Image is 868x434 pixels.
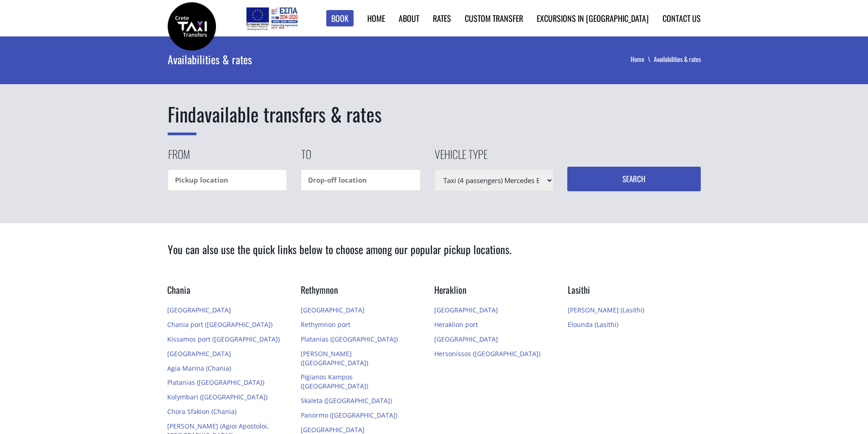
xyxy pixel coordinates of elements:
a: Book [326,10,354,27]
h2: You can also use the quick links below to choose among our popular pickup locations. [168,241,701,270]
a: [GEOGRAPHIC_DATA] [434,335,498,343]
a: Heraklion port [434,320,478,329]
img: Crete Taxi Transfers | Rates & availability for transfers in Crete | Crete Taxi Transfers [168,2,216,51]
a: Platanias ([GEOGRAPHIC_DATA]) [167,378,264,387]
a: Chora Sfakion (Chania) [167,407,236,416]
a: About [399,12,419,24]
a: Platanias ([GEOGRAPHIC_DATA]) [301,335,398,343]
a: [GEOGRAPHIC_DATA] [434,306,498,314]
a: Pigianos Kampos ([GEOGRAPHIC_DATA]) [301,373,368,390]
li: Availabilities & rates [654,55,701,64]
h1: available transfers & rates [168,101,701,128]
a: Home [367,12,385,24]
button: Search [567,167,701,191]
h3: Rethymnon [301,283,421,303]
h3: Heraklion [434,283,554,303]
input: Pickup location [168,169,288,191]
img: e-bannersEUERDF180X90.jpg [245,5,299,32]
a: Contact us [663,12,701,24]
a: Excursions in [GEOGRAPHIC_DATA] [537,12,649,24]
h3: Chania [167,283,287,303]
a: Elounda (Lasithi) [568,320,618,329]
input: Drop-off location [301,169,421,191]
label: From [168,146,190,169]
a: Chania port ([GEOGRAPHIC_DATA]) [167,320,272,329]
a: [GEOGRAPHIC_DATA] [301,306,365,314]
a: Hersonissos ([GEOGRAPHIC_DATA]) [434,349,540,358]
span: Find [168,100,196,135]
a: Agia Marina (Chania) [167,364,231,373]
a: Rates [433,12,451,24]
a: [GEOGRAPHIC_DATA] [167,349,231,358]
a: Kolymbari ([GEOGRAPHIC_DATA]) [167,393,267,401]
a: Home [631,54,654,64]
a: [GEOGRAPHIC_DATA] [167,306,231,314]
label: To [301,146,311,169]
a: [PERSON_NAME] ([GEOGRAPHIC_DATA]) [301,349,368,367]
div: Availabilities & rates [168,36,458,82]
a: [PERSON_NAME] (Lasithi) [568,306,644,314]
label: Vehicle type [434,146,488,169]
a: Skaleta ([GEOGRAPHIC_DATA]) [301,396,392,405]
a: Rethymnon port [301,320,350,329]
h3: Lasithi [568,283,688,303]
a: Crete Taxi Transfers | Rates & availability for transfers in Crete | Crete Taxi Transfers [168,20,216,30]
a: Panormo ([GEOGRAPHIC_DATA]) [301,411,397,419]
a: Custom Transfer [465,12,523,24]
a: Kissamos port ([GEOGRAPHIC_DATA]) [167,335,280,343]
